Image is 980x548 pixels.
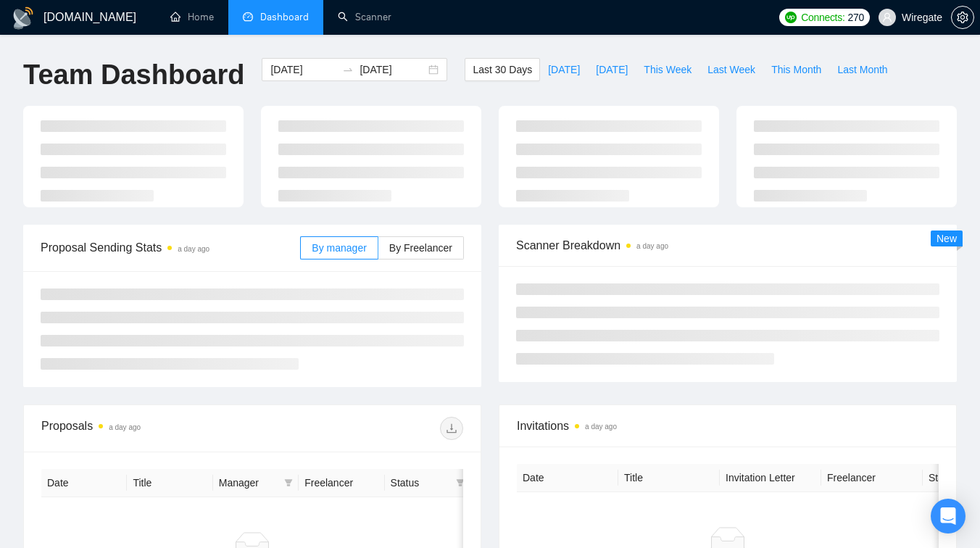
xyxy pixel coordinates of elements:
[763,58,829,81] button: This Month
[596,62,628,78] span: [DATE]
[548,62,580,78] span: [DATE]
[391,475,450,491] span: Status
[618,464,720,492] th: Title
[937,233,957,244] span: New
[517,464,618,492] th: Date
[771,62,821,78] span: This Month
[281,472,296,494] span: filter
[951,6,974,29] button: setting
[453,472,468,494] span: filter
[127,469,212,497] th: Title
[109,423,141,431] time: a day ago
[170,11,214,23] a: homeHome
[178,245,209,253] time: a day ago
[931,499,966,534] div: Open Intercom Messenger
[389,242,452,254] span: By Freelancer
[801,9,844,25] span: Connects:
[213,469,299,497] th: Manager
[829,58,895,81] button: Last Month
[456,478,465,487] span: filter
[338,11,391,23] a: searchScanner
[644,62,692,78] span: This Week
[540,58,588,81] button: [DATE]
[821,464,923,492] th: Freelancer
[342,64,354,75] span: to
[516,236,939,254] span: Scanner Breakdown
[243,12,253,22] span: dashboard
[41,469,127,497] th: Date
[585,423,617,431] time: a day ago
[342,64,354,75] span: swap-right
[360,62,425,78] input: End date
[848,9,864,25] span: 270
[951,12,974,23] a: setting
[952,12,973,23] span: setting
[720,464,821,492] th: Invitation Letter
[473,62,532,78] span: Last 30 Days
[23,58,244,92] h1: Team Dashboard
[299,469,384,497] th: Freelancer
[465,58,540,81] button: Last 30 Days
[636,242,668,250] time: a day ago
[41,417,252,440] div: Proposals
[41,238,300,257] span: Proposal Sending Stats
[12,7,35,30] img: logo
[260,11,309,23] span: Dashboard
[636,58,699,81] button: This Week
[517,417,939,435] span: Invitations
[707,62,755,78] span: Last Week
[588,58,636,81] button: [DATE]
[785,12,797,23] img: upwork-logo.png
[312,242,366,254] span: By manager
[699,58,763,81] button: Last Week
[270,62,336,78] input: Start date
[219,475,278,491] span: Manager
[284,478,293,487] span: filter
[882,12,892,22] span: user
[837,62,887,78] span: Last Month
